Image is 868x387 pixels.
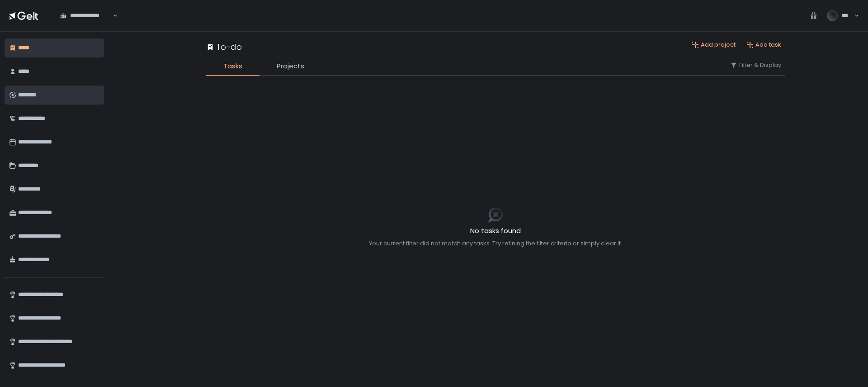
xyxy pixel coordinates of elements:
[206,41,242,53] div: To-do
[746,41,781,49] button: Add task
[730,61,781,69] button: Filter & Display
[223,61,242,72] span: Tasks
[369,226,622,236] h2: No tasks found
[54,6,118,25] div: Search for option
[277,61,304,72] span: Projects
[692,41,736,49] button: Add project
[369,239,622,248] div: Your current filter did not match any tasks. Try refining the filter criteria or simply clear it.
